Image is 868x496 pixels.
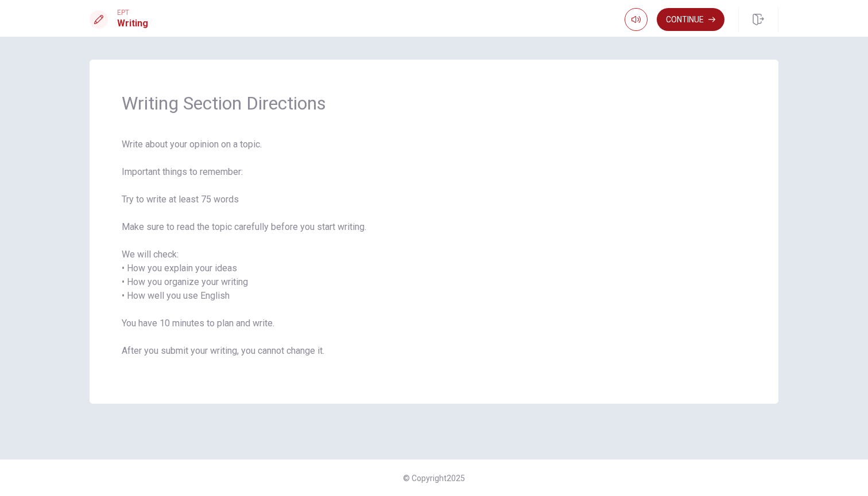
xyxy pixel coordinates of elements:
[122,92,746,115] span: Writing Section Directions
[122,138,746,372] span: Write about your opinion on a topic. Important things to remember: Try to write at least 75 words...
[657,8,724,31] button: Continue
[117,17,148,30] h1: Writing
[117,9,148,17] span: EPT
[403,474,465,483] span: © Copyright 2025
